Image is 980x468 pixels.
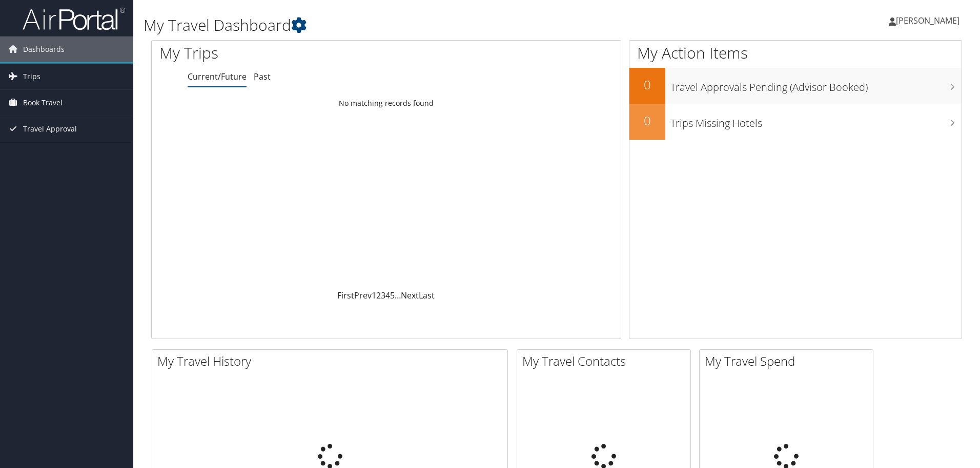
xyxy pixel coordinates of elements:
a: 3 [381,290,385,301]
h2: My Travel Contacts [522,352,690,370]
h2: 0 [629,76,665,93]
a: 0Trips Missing Hotels [629,104,962,140]
h2: My Travel History [157,352,507,370]
a: 1 [372,290,376,301]
span: … [395,290,401,301]
a: [PERSON_NAME] [889,5,970,36]
span: Book Travel [23,90,63,116]
h3: Trips Missing Hotels [670,111,962,130]
h2: 0 [629,112,665,129]
span: Dashboards [23,36,65,62]
a: Current/Future [188,71,247,82]
span: [PERSON_NAME] [896,15,959,26]
a: Prev [354,290,372,301]
h3: Travel Approvals Pending (Advisor Booked) [670,75,962,95]
a: 0Travel Approvals Pending (Advisor Booked) [629,68,962,104]
h2: My Travel Spend [705,352,873,370]
a: 4 [385,290,390,301]
h1: My Action Items [629,42,962,64]
a: Past [254,71,271,82]
h1: My Trips [159,42,418,64]
a: 5 [390,290,395,301]
a: Next [401,290,419,301]
a: Last [419,290,435,301]
span: Travel Approval [23,116,77,142]
h1: My Travel Dashboard [144,14,695,36]
img: airportal-logo.png [23,7,125,31]
span: Trips [23,64,40,89]
td: No matching records found [152,94,621,113]
a: First [337,290,354,301]
a: 2 [376,290,381,301]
